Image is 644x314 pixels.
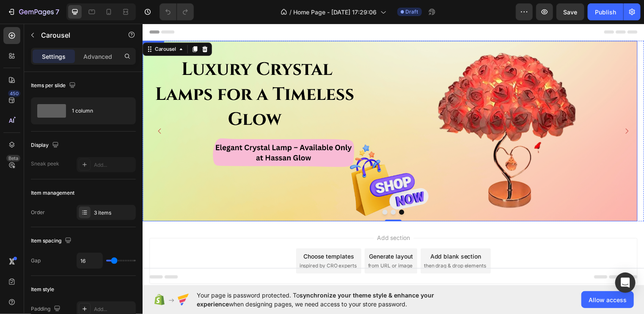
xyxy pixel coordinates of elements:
span: Add section [234,212,274,221]
div: 3 items [94,209,134,217]
div: Choose templates [163,231,214,240]
div: 450 [8,90,20,97]
p: Settings [42,52,66,61]
div: Order [31,209,45,216]
span: Home Page - [DATE] 17:29:06 [294,8,377,17]
div: Carousel [11,22,36,30]
div: Publish [595,8,616,17]
div: Add blank section [291,231,343,240]
span: Draft [406,8,418,16]
button: Save [556,3,584,20]
div: Open Intercom Messenger [615,273,636,293]
span: inspired by CRO experts [159,242,217,249]
div: Items per slide [31,80,77,91]
button: Dot [260,188,265,193]
p: Advanced [83,52,112,61]
span: / [290,8,292,17]
button: 7 [3,3,63,20]
div: Beta [6,155,20,162]
span: Allow access [589,295,627,304]
div: Item management [31,189,74,197]
button: Carousel Next Arrow [480,98,501,119]
div: Item style [31,286,54,293]
input: Auto [77,253,102,268]
div: 1 column [72,101,124,121]
span: Your page is password protected. To when designing pages, we need access to your store password. [197,291,467,308]
iframe: Design area [143,24,644,286]
div: Undo/Redo [160,3,194,20]
button: Publish [588,3,623,20]
div: Item spacing [31,235,73,247]
div: Add... [94,306,134,313]
p: Carousel [41,30,113,40]
span: then drag & drop elements [285,242,348,249]
p: 7 [55,7,59,17]
span: from URL or image [228,242,273,249]
div: Display [31,140,61,151]
button: Allow access [581,291,634,308]
button: Dot [243,188,248,193]
div: Generate layout [229,231,274,240]
button: Dot [251,188,256,193]
div: Gap [31,257,41,264]
span: synchronize your theme style & enhance your experience [197,292,434,308]
div: Sneak peek [31,160,59,168]
span: Save [564,8,578,16]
